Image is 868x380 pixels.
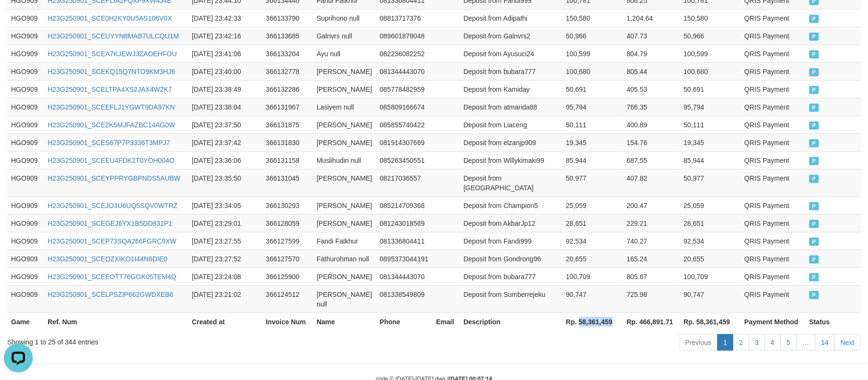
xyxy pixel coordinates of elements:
td: Deposit from atmarida88 [460,98,562,116]
a: H23G250901_SCELTPA4XS2JAX4W2K7 [48,86,172,93]
td: [DATE] 23:37:42 [188,134,262,151]
th: Rp. 58,361,459 [680,313,740,331]
td: 366133790 [262,9,313,27]
button: Open LiveChat chat widget [4,4,33,33]
a: H23G250901_SCE2K5MJFAZBC14AG0W [48,121,175,129]
td: HGO909 [7,9,44,27]
td: 405.53 [623,80,680,98]
td: HGO909 [7,214,44,232]
th: Phone [376,313,432,331]
td: Fandi Fatkhur [313,232,376,250]
td: 725.98 [623,285,680,313]
a: H23G250901_SCEJO3U6UQ5SQV0WTRZ [48,202,178,209]
td: 766.35 [623,98,680,116]
span: PAID [809,104,819,112]
span: PAID [809,202,819,210]
td: 085263450551 [376,151,432,169]
td: 366132778 [262,62,313,80]
td: Deposit from Adipathi [460,9,562,27]
td: 150,580 [680,9,740,27]
td: Suprihono null [313,9,376,27]
td: 081243018569 [376,214,432,232]
th: Rp. 466,891.71 [623,313,680,331]
td: 50,966 [680,27,740,45]
td: 082236082252 [376,45,432,62]
span: PAID [809,33,819,41]
td: 50,977 [562,169,623,196]
span: PAID [809,273,819,282]
td: 19,345 [680,134,740,151]
td: 50,691 [680,80,740,98]
td: 085214709368 [376,196,432,214]
td: QRIS Payment [740,196,805,214]
td: Deposit from Champion5 [460,196,562,214]
td: [DATE] 23:37:50 [188,116,262,134]
a: H23G250901_SCEOZXIKO1I44N6DIE0 [48,255,167,263]
th: Email [432,313,460,331]
a: H23G250901_SCEEOTT76GGK05TEM4Q [48,273,177,281]
td: QRIS Payment [740,9,805,27]
td: QRIS Payment [740,214,805,232]
a: 14 [815,334,835,351]
a: H23G250901_SCEA7KJEWJ3ZAOEHFOU [48,50,177,58]
td: QRIS Payment [740,45,805,62]
td: 90,747 [680,285,740,313]
td: QRIS Payment [740,169,805,196]
td: QRIS Payment [740,268,805,285]
td: [PERSON_NAME] [313,80,376,98]
th: Ref. Num [44,313,188,331]
td: QRIS Payment [740,232,805,250]
td: QRIS Payment [740,98,805,116]
td: QRIS Payment [740,250,805,268]
td: Deposit from Liaceng [460,116,562,134]
a: H23G250901_SCEP73SQA266FGRC9XW [48,237,177,245]
td: 081914307669 [376,134,432,151]
td: Deposit from Ayusuci24 [460,45,562,62]
td: 366131875 [262,116,313,134]
td: [PERSON_NAME] [313,116,376,134]
td: 28,651 [562,214,623,232]
th: Created at [188,313,262,331]
td: 366131830 [262,134,313,151]
td: Deposit from Galnvrs2 [460,27,562,45]
td: 19,345 [562,134,623,151]
th: Name [313,313,376,331]
span: PAID [809,86,819,94]
td: 366131045 [262,169,313,196]
a: H23G250901_SCEUYYN8MAB7ULCQU1M [48,32,179,40]
td: [DATE] 23:24:08 [188,268,262,285]
td: 366133204 [262,45,313,62]
span: PAID [809,139,819,147]
td: 150,580 [562,9,623,27]
a: H23G250901_SCEYPPRYGBPNDS5AUBW [48,174,180,182]
td: [PERSON_NAME] null [313,285,376,313]
a: 5 [780,334,797,351]
td: 085809166674 [376,98,432,116]
td: 407.73 [623,27,680,45]
span: PAID [809,122,819,130]
td: [DATE] 23:42:16 [188,27,262,45]
td: [DATE] 23:27:52 [188,250,262,268]
td: 100,599 [562,45,623,62]
td: [PERSON_NAME] [313,169,376,196]
td: [PERSON_NAME] [313,196,376,214]
span: PAID [809,238,819,246]
th: Invoice Num [262,313,313,331]
td: 25,059 [680,196,740,214]
a: H23G250901_SCEKQ15Q7NTO9KM3HJ6 [48,68,175,75]
td: 20,655 [680,250,740,268]
td: 50,111 [562,116,623,134]
td: [DATE] 23:35:50 [188,169,262,196]
th: Game [7,313,44,331]
td: 154.76 [623,134,680,151]
td: QRIS Payment [740,116,805,134]
td: Deposit from Gondrong96 [460,250,562,268]
span: PAID [809,291,819,299]
span: PAID [809,256,819,264]
span: PAID [809,157,819,165]
td: HGO909 [7,45,44,62]
td: 08217036557 [376,169,432,196]
td: HGO909 [7,151,44,169]
td: QRIS Payment [740,27,805,45]
td: Deposit from bubara777 [460,62,562,80]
